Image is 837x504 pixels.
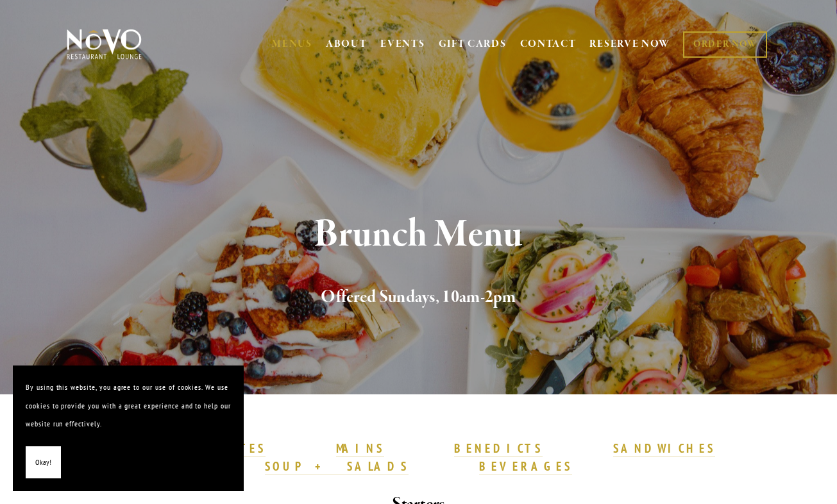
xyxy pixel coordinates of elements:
a: RESERVE NOW [589,32,670,56]
section: Cookie banner [13,365,244,491]
a: EVENTS [380,38,425,51]
a: MAINS [336,441,384,457]
strong: MAINS [336,441,384,456]
h1: Brunch Menu [85,214,752,256]
strong: BEVERAGES [479,458,573,474]
a: BEVERAGES [479,458,573,475]
strong: SANDWICHES [613,441,716,456]
a: SANDWICHES [613,441,716,457]
p: By using this website, you agree to our use of cookies. We use cookies to provide you with a grea... [26,378,231,433]
a: ABOUT [326,38,368,51]
img: Novo Restaurant &amp; Lounge [64,28,144,60]
a: GIFT CARDS [439,32,507,56]
h2: Offered Sundays, 10am-2pm [85,284,752,311]
a: CONTACT [520,32,577,56]
a: MENUS [272,38,312,51]
button: Okay! [26,446,61,479]
a: ORDER NOW [683,31,767,58]
span: Okay! [35,453,51,472]
strong: BENEDICTS [454,441,543,456]
a: BENEDICTS [454,441,543,457]
strong: SOUP + SALADS [265,458,409,474]
a: SOUP + SALADS [265,458,409,475]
